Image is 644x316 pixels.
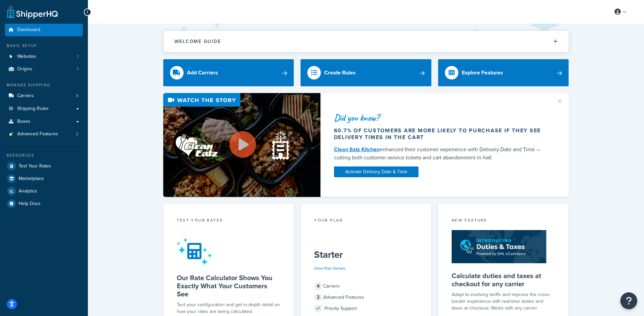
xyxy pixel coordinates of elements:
[5,185,83,197] a: Analytics
[301,59,431,86] a: Create Rules
[620,292,637,309] button: Open Resource Center
[462,68,503,77] div: Explore Features
[5,128,83,140] a: Advanced Features2
[19,188,37,194] span: Analytics
[5,103,83,115] a: Shipping Rules
[17,93,34,99] span: Carriers
[17,27,40,33] span: Dashboard
[163,93,320,197] img: Video thumbnail
[5,50,83,63] a: Websites1
[17,106,49,112] span: Shipping Rules
[452,217,555,225] div: New Feature
[5,90,83,102] a: Carriers4
[334,145,380,153] a: Clean Eatz Kitchen
[177,217,281,225] div: Test your rates
[77,66,78,72] span: 1
[177,301,281,315] div: Test your configuration and get in-depth detail on how your rates are being calculated.
[5,115,83,128] a: Boxes
[5,160,83,172] a: Test Your Rates
[334,145,548,162] div: enhanced their customer experience with Delivery Date and Time — cutting both customer service ti...
[19,176,44,182] span: Marketplace
[334,113,548,122] div: Did you know?
[5,43,83,49] div: Basic Setup
[334,166,419,177] a: Activate Delivery Date & Time
[163,59,294,86] a: Add Carriers
[314,265,345,271] a: View Plan Details
[314,304,418,313] div: Priority Support
[76,93,78,99] span: 4
[17,54,36,60] span: Websites
[438,59,569,86] a: Explore Features
[452,291,555,312] p: Adapt to evolving tariffs and improve the cross-border experience with real-time duties and taxes...
[314,282,322,290] span: 4
[77,54,78,60] span: 1
[314,293,322,301] span: 2
[324,68,356,77] div: Create Rules
[5,153,83,158] div: Resources
[5,63,83,75] li: Origins
[5,50,83,63] li: Websites
[19,163,51,169] span: Test Your Rates
[177,274,281,298] h5: Our Rate Calculator Shows You Exactly What Your Customers See
[17,131,58,137] span: Advanced Features
[17,119,30,125] span: Boxes
[334,127,548,141] div: 60.7% of customers are more likely to purchase if they see delivery times in the cart
[164,31,569,52] button: Welcome Guide
[5,63,83,75] a: Origins1
[76,131,78,137] span: 2
[314,249,418,260] h5: Starter
[5,173,83,185] a: Marketplace
[314,293,418,302] div: Advanced Features
[5,82,83,88] div: Manage Shipping
[17,66,32,72] span: Origins
[314,281,418,291] div: Carriers
[314,217,418,225] div: Your Plan
[5,90,83,102] li: Carriers
[5,198,83,210] a: Help Docs
[19,201,41,207] span: Help Docs
[174,39,221,44] h2: Welcome Guide
[5,128,83,140] li: Advanced Features
[5,24,83,36] a: Dashboard
[452,272,555,288] h5: Calculate duties and taxes at checkout for any carrier
[187,68,218,77] div: Add Carriers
